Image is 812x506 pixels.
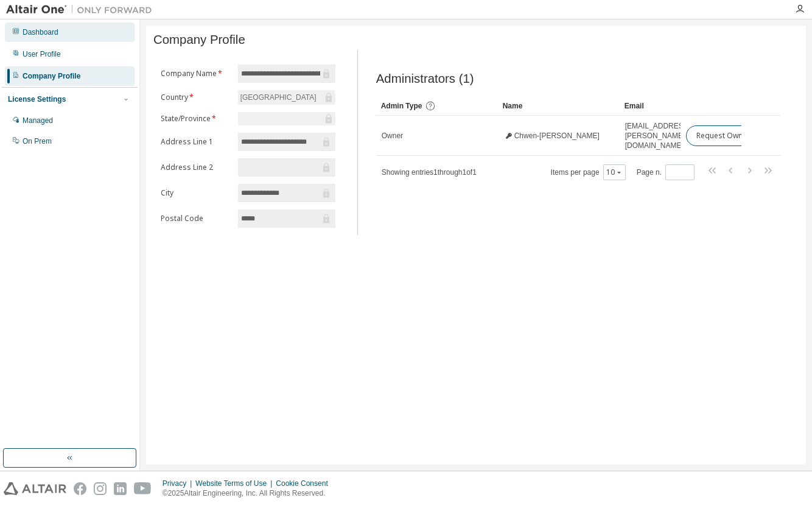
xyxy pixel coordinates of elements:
div: Website Terms of Use [195,479,276,488]
div: Cookie Consent [276,479,335,488]
img: altair_logo.svg [4,482,66,495]
span: Showing entries 1 through 1 of 1 [382,168,477,177]
label: City [161,188,231,198]
label: Address Line 1 [161,137,231,147]
span: Admin Type [381,102,422,110]
div: Company Profile [23,71,80,81]
span: Owner [382,131,403,141]
div: Dashboard [23,27,58,37]
span: Items per page [551,164,626,180]
label: Postal Code [161,214,231,223]
div: [GEOGRAPHIC_DATA] [239,91,318,104]
span: Administrators (1) [376,72,474,86]
div: Managed [23,116,53,125]
div: Email [625,96,676,116]
div: On Prem [23,136,52,146]
label: Company Name [161,69,231,79]
div: Privacy [163,479,195,488]
span: [EMAIL_ADDRESS][PERSON_NAME][DOMAIN_NAME] [625,121,690,150]
img: instagram.svg [94,482,107,495]
label: State/Province [161,114,231,124]
button: Request Owner Change [686,125,789,146]
div: Name [503,96,615,116]
span: Page n. [637,164,695,180]
div: User Profile [23,49,61,59]
div: License Settings [8,94,66,104]
img: linkedin.svg [114,482,127,495]
span: Company Profile [153,33,245,47]
p: © 2025 Altair Engineering, Inc. All Rights Reserved. [163,488,335,499]
img: youtube.svg [134,482,152,495]
div: [GEOGRAPHIC_DATA] [238,90,335,105]
label: Address Line 2 [161,163,231,172]
label: Country [161,93,231,102]
button: 10 [606,167,623,177]
img: facebook.svg [74,482,86,495]
span: Chwen-[PERSON_NAME] [514,131,600,141]
img: Altair One [6,4,158,16]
